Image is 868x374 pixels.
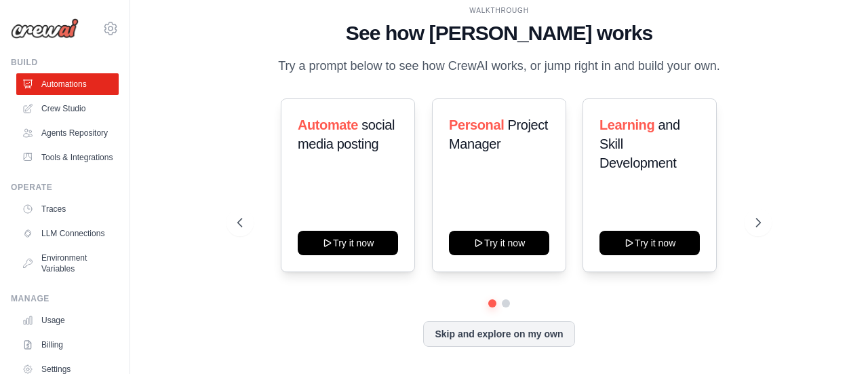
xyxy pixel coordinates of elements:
[298,117,395,151] span: social media posting
[237,21,760,45] h1: See how [PERSON_NAME] works
[16,334,119,356] a: Billing
[16,223,119,244] a: LLM Connections
[16,310,119,331] a: Usage
[11,57,119,68] div: Build
[11,293,119,304] div: Manage
[599,117,680,170] span: and Skill Development
[16,122,119,144] a: Agents Repository
[16,247,119,280] a: Environment Variables
[423,321,574,347] button: Skip and explore on my own
[16,147,119,168] a: Tools & Integrations
[449,117,548,151] span: Project Manager
[16,73,119,95] a: Automations
[16,98,119,119] a: Crew Studio
[271,56,727,76] p: Try a prompt below to see how CrewAI works, or jump right in and build your own.
[449,231,549,255] button: Try it now
[449,117,504,132] span: Personal
[11,18,79,39] img: Logo
[298,117,358,132] span: Automate
[599,117,654,132] span: Learning
[16,198,119,220] a: Traces
[237,5,760,16] div: WALKTHROUGH
[599,231,700,255] button: Try it now
[11,182,119,193] div: Operate
[298,231,398,255] button: Try it now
